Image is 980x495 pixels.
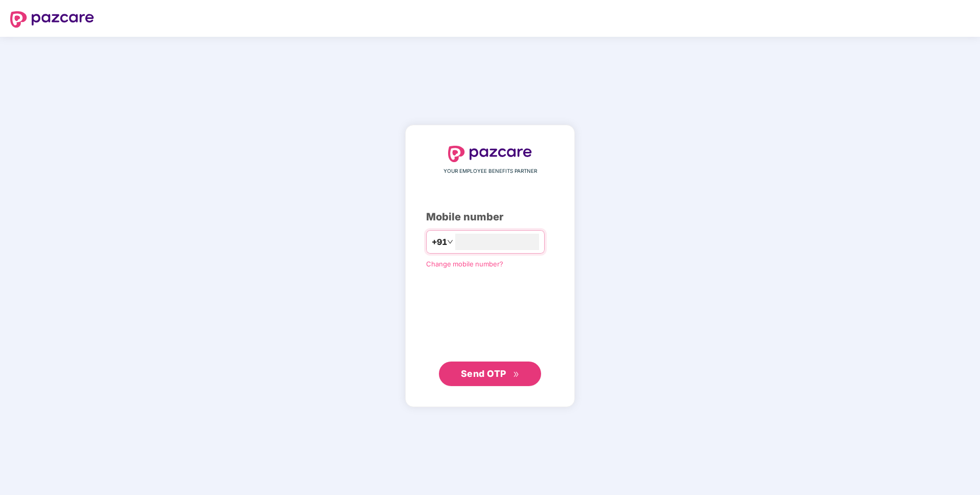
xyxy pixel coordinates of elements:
[10,11,94,28] img: logo
[426,209,554,225] div: Mobile number
[426,260,503,268] a: Change mobile number?
[513,371,520,378] span: double-right
[461,368,506,379] span: Send OTP
[439,362,541,386] button: Send OTPdouble-right
[447,239,453,245] span: down
[448,146,532,162] img: logo
[444,167,537,175] span: YOUR EMPLOYEE BENEFITS PARTNER
[432,236,447,249] span: +91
